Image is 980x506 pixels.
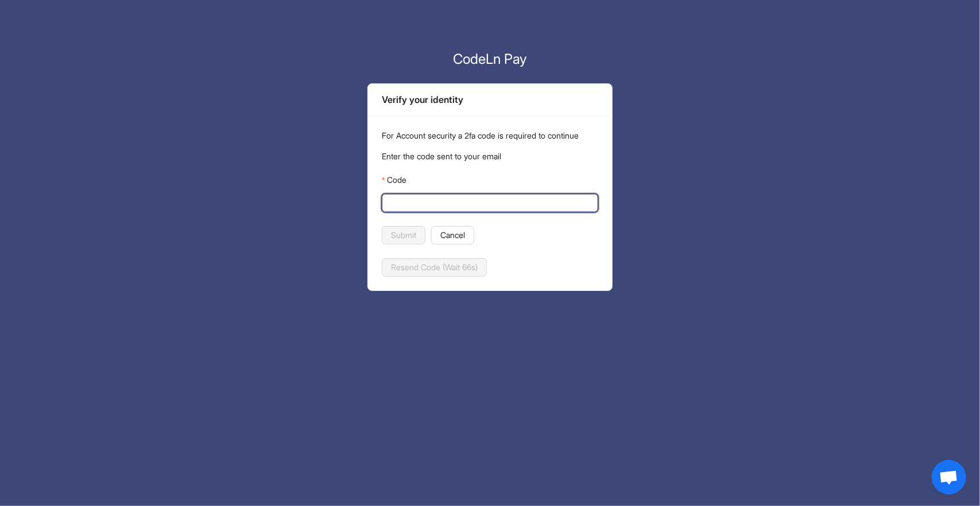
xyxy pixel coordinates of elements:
div: Verify your identity [382,93,598,107]
p: For Account security a 2fa code is required to continue [382,129,598,142]
button: Submit [382,226,425,244]
p: CodeLn Pay [367,49,613,70]
button: Resend Code (Wait 66s) [382,258,487,277]
p: Enter the code sent to your email [382,150,598,163]
span: Cancel [440,229,465,241]
span: Resend Code (Wait 66s) [391,261,478,274]
label: Code [382,171,406,189]
input: Code [389,197,589,209]
div: Open chat [932,460,966,494]
span: Submit [391,229,416,241]
button: Cancel [431,226,474,244]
